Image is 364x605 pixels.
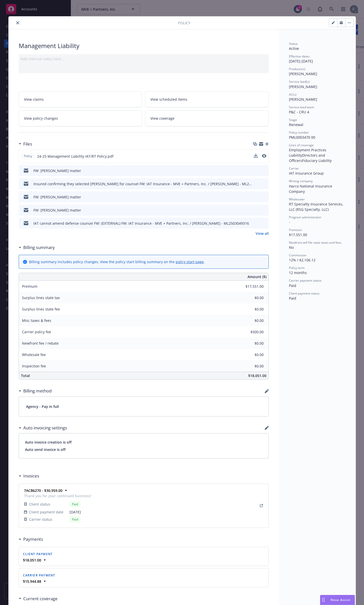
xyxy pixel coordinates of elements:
[289,54,310,58] span: Effective dates
[22,352,46,357] span: Wholesale fee
[289,215,321,219] span: Program administrator
[289,153,326,163] span: Directors and Officers
[289,148,327,158] span: Employment Practices Liability
[33,181,252,186] div: Insured confirming they selected [PERSON_NAME] for counsel FW: IAT Insurance - MVE + Partners, In...
[33,168,81,173] div: FW: [PERSON_NAME] matter
[37,154,113,159] span: 24-25 Management Liability IAT/RT Policy.pdf
[23,388,52,394] h3: Billing method
[234,283,267,290] input: 0.00
[289,258,315,262] span: 12% / $2,106.12
[289,79,310,84] span: Service lead(s)
[289,232,307,237] span: $17,551.00
[150,116,174,121] span: View coverage
[23,244,55,251] h3: Billing summary
[145,110,269,126] a: View coverage
[23,579,41,584] strong: $15,944.88
[289,228,302,232] span: Premium
[22,318,51,323] span: Misc taxes & fees
[254,221,258,226] button: download file
[19,91,142,107] a: View claims
[23,536,43,543] h3: Payments
[29,509,63,515] span: Client payment date
[302,158,332,163] span: Fiduciary Liability
[262,168,267,173] button: preview file
[23,425,67,431] h3: Auto invoicing settings
[22,329,51,334] span: Carrier policy fee
[33,194,81,200] div: FW: [PERSON_NAME] matter
[19,473,39,479] div: Invoices
[234,351,267,359] input: 0.00
[19,110,142,126] a: View policy changes
[289,270,307,275] span: 12 months
[22,364,46,368] span: Inspection fee
[254,194,258,200] button: download file
[19,595,58,602] div: Current coverage
[150,97,187,102] span: View scheduled items
[289,179,313,183] span: Writing company
[289,291,320,296] span: Client payment status
[21,56,267,61] div: Add internal notes here...
[19,141,32,147] div: Files
[234,317,267,324] input: 0.00
[23,552,53,556] span: Client payment
[258,503,264,509] a: View Invoice
[29,517,52,522] span: Carrier status
[145,91,269,107] a: View scheduled items
[22,284,37,289] span: Premium
[22,307,60,311] span: Surplus lines state fee
[262,181,267,186] button: preview file
[262,221,267,226] button: preview file
[247,274,266,279] span: Amount ($)
[22,295,60,300] span: Surplus lines state tax
[254,154,258,159] button: download file
[289,245,294,250] span: No
[289,71,317,76] span: [PERSON_NAME]
[25,447,262,452] span: Auto send invoice is off
[289,46,299,51] span: Active
[19,41,269,50] div: Management Liability
[289,122,303,127] span: Renewal
[23,595,58,602] h3: Current coverage
[19,388,52,394] div: Billing method
[289,143,314,147] span: Lines of coverage
[289,97,317,102] span: [PERSON_NAME]
[29,502,50,507] span: Client status
[234,305,267,313] input: 0.00
[234,328,267,336] input: 0.00
[262,154,266,158] button: preview file
[24,97,44,102] span: View claims
[24,488,62,493] strong: 7ACB6270 - $30,959.00
[331,598,351,602] span: Nova Assist
[176,259,204,264] a: policy start page
[289,296,296,301] span: Paid
[320,595,327,605] div: Drag to move
[289,253,306,257] span: Commission
[70,516,81,523] div: Paid
[256,231,269,236] a: View all
[234,362,267,370] input: 0.00
[29,259,205,264] div: Billing summary includes policy changes. View the policy start billing summary on the .
[178,20,190,26] span: Policy
[70,509,91,515] span: [DATE]
[289,283,296,288] span: Paid
[262,154,266,159] button: preview file
[23,473,39,479] h3: Invoices
[289,130,309,135] span: Policy number
[254,207,258,213] button: download file
[262,207,267,213] button: preview file
[254,154,258,158] button: download file
[289,118,297,122] span: Stage
[289,240,342,245] span: Newfront will file state taxes and fees
[23,154,33,158] span: Policy
[234,340,267,347] input: 0.00
[289,220,290,224] span: -
[33,207,81,213] div: FW: [PERSON_NAME] matter
[320,595,355,605] button: Nova Assist
[23,558,41,562] strong: $18,051.00
[21,373,30,378] span: Total
[254,168,258,173] button: download file
[289,54,346,64] div: [DATE] - [DATE]
[289,278,322,283] span: Carrier payment status
[289,67,305,71] span: Producer(s)
[289,197,305,201] span: Wholesaler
